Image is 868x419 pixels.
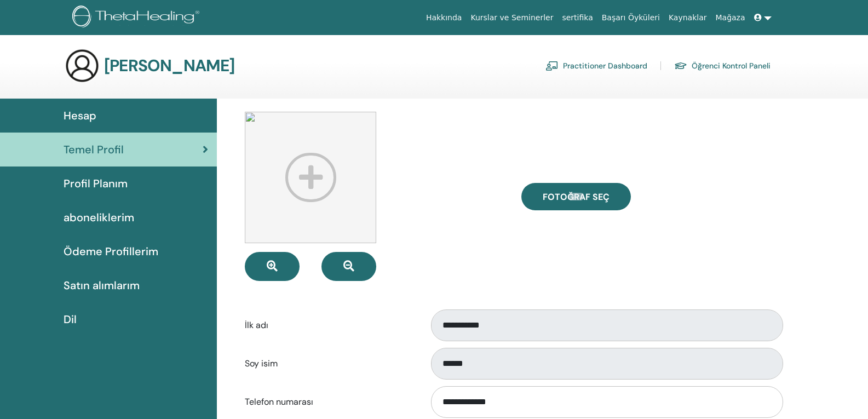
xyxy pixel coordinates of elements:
img: profile [245,112,376,243]
span: Profil Planım [64,175,128,192]
a: Hakkında [422,8,467,28]
span: Hesap [64,107,96,124]
input: Fotoğraf seç [569,193,583,200]
span: Ödeme Profillerim [64,243,158,260]
a: Mağaza [711,8,749,28]
a: Kurslar ve Seminerler [466,8,557,28]
a: Practitioner Dashboard [545,57,647,74]
span: aboneliklerim [64,209,134,226]
a: Başarı Öyküleri [597,8,664,28]
img: generic-user-icon.jpg [65,48,100,83]
a: Kaynaklar [664,8,711,28]
a: sertifika [557,8,597,28]
label: Soy isim [237,353,421,374]
label: İlk adı [237,315,421,336]
img: graduation-cap.svg [674,61,687,71]
span: Dil [64,311,77,328]
span: Fotoğraf seç [543,191,610,203]
img: logo.png [72,5,203,30]
a: Öğrenci Kontrol Paneli [674,57,771,74]
label: Telefon numarası [237,392,421,412]
span: Temel Profil [64,141,124,158]
img: chalkboard-teacher.svg [545,61,559,71]
h3: [PERSON_NAME] [104,56,235,76]
span: Satın alımlarım [64,277,140,294]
